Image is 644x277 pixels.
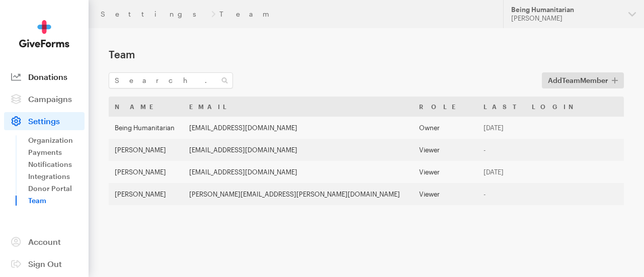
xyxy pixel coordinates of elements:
td: [PERSON_NAME][EMAIL_ADDRESS][PERSON_NAME][DOMAIN_NAME] [183,183,413,205]
a: Notifications [28,158,85,170]
td: [EMAIL_ADDRESS][DOMAIN_NAME] [183,117,413,139]
span: Team [562,76,580,84]
td: [PERSON_NAME] [109,161,183,183]
td: - [477,139,602,161]
td: [PERSON_NAME] [109,183,183,205]
td: [EMAIL_ADDRESS][DOMAIN_NAME] [183,139,413,161]
div: Being Humanitarian [511,6,620,14]
a: Sign Out [4,255,85,273]
span: Settings [28,116,60,126]
a: Settings [101,10,207,18]
span: Account [28,237,61,246]
td: Viewer [413,139,477,161]
a: Settings [4,112,85,130]
a: Campaigns [4,90,85,108]
a: Payments [28,146,85,158]
span: Donations [28,72,67,81]
span: Add Member [548,74,608,86]
h1: Team [109,48,624,60]
th: Email: activate to sort column ascending [183,97,413,117]
button: AddTeamMember [542,72,624,88]
td: Being Humanitarian [109,117,183,139]
th: Name: activate to sort column ascending [109,97,183,117]
span: Sign Out [28,259,62,268]
a: Integrations [28,170,85,182]
span: Campaigns [28,94,72,104]
a: Donor Portal [28,182,85,195]
td: Viewer [413,183,477,205]
a: Team [28,195,85,207]
img: GiveForms [19,20,69,48]
td: [EMAIL_ADDRESS][DOMAIN_NAME] [183,161,413,183]
a: Organization [28,134,85,146]
div: [PERSON_NAME] [511,14,620,23]
td: [PERSON_NAME] [109,139,183,161]
a: Account [4,233,85,251]
input: Search... [109,72,233,88]
td: - [477,183,602,205]
td: Viewer [413,161,477,183]
td: Owner [413,117,477,139]
th: Role: activate to sort column ascending [413,97,477,117]
th: Last Login: activate to sort column ascending [477,97,602,117]
td: [DATE] [477,117,602,139]
a: Donations [4,68,85,86]
td: [DATE] [477,161,602,183]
